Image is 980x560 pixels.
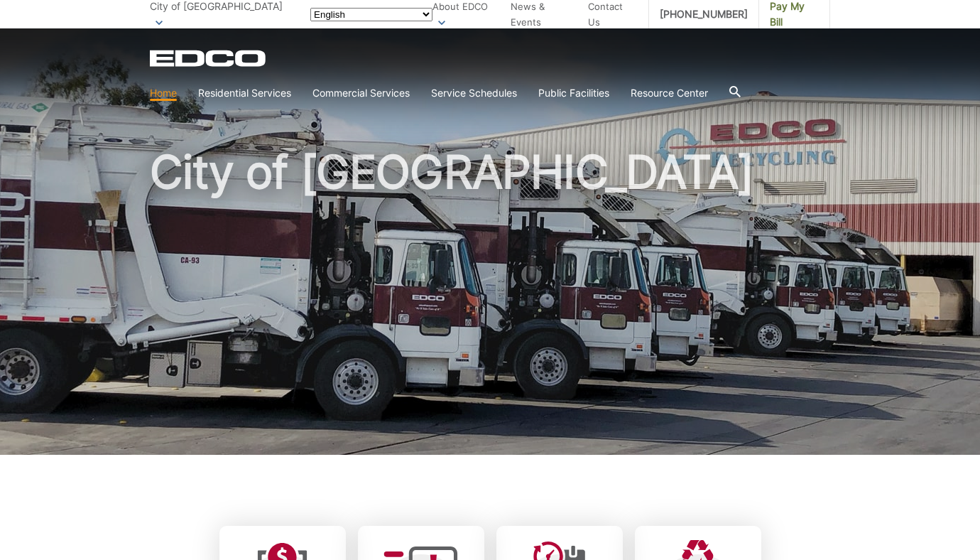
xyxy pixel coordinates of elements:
[631,85,708,101] a: Resource Center
[150,50,268,67] a: EDCD logo. Return to the homepage.
[312,85,410,101] a: Commercial Services
[150,149,830,461] h1: City of [GEOGRAPHIC_DATA]
[150,85,177,101] a: Home
[198,85,291,101] a: Residential Services
[310,8,432,21] select: Select a language
[431,85,517,101] a: Service Schedules
[538,85,609,101] a: Public Facilities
